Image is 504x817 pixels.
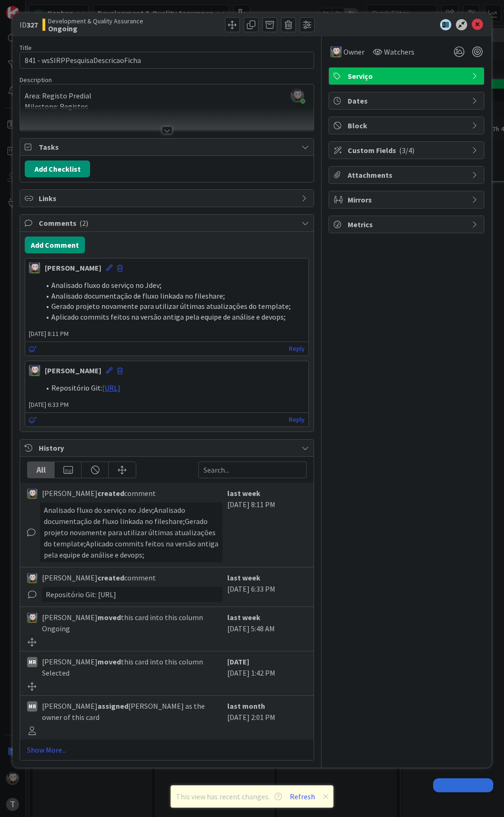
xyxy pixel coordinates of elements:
[25,237,85,253] button: Add Comment
[39,442,297,454] span: History
[40,301,305,312] li: Gerado projeto novamente para utilizar últimas atualizações do template;
[291,89,304,102] img: 6lt3uT3iixLqDNk5qtoYI6LggGIpyp3L.jpeg
[348,219,467,230] span: Metrics
[25,161,90,177] button: Add Checklist
[40,280,305,291] li: Analisado fluxo do serviço no Jdev;
[348,95,467,106] span: Dates
[42,572,156,583] span: [PERSON_NAME] comment
[348,169,467,181] span: Attachments
[42,612,223,634] span: [PERSON_NAME] this card into this column Ongoing
[198,461,307,478] input: Search...
[27,20,38,29] b: 327
[227,573,260,582] b: last week
[45,365,101,376] div: [PERSON_NAME]
[98,489,124,498] b: created
[25,101,309,112] p: Milestone: Registos
[227,488,307,562] div: [DATE] 8:11 PM
[48,25,143,32] b: Ongoing
[98,657,121,666] b: moved
[48,17,143,25] span: Development & Quality Assurance
[330,46,342,57] img: LS
[42,700,223,723] span: [PERSON_NAME] [PERSON_NAME] as the owner of this card
[20,76,52,84] span: Description
[289,414,305,426] a: Reply
[25,329,308,339] span: [DATE] 8:11 PM
[40,291,305,301] li: Analisado documentação de fluxo linkada no fileshare;
[287,790,318,803] button: Refresh
[40,503,223,562] div: Analisado fluxo do serviço no Jdev;Analisado documentação de fluxo linkada no fileshare;Gerado pr...
[27,657,37,667] div: MR
[45,262,101,273] div: [PERSON_NAME]
[27,744,307,755] a: Show More...
[176,791,282,802] span: This view has recent changes.
[348,194,467,205] span: Mirrors
[227,489,260,498] b: last week
[27,489,37,499] img: LS
[227,572,307,602] div: [DATE] 6:33 PM
[39,141,297,153] span: Tasks
[27,573,37,583] img: LS
[227,701,265,711] b: last month
[227,613,260,622] b: last week
[348,145,467,156] span: Custom Fields
[227,612,307,646] div: [DATE] 5:48 AM
[20,52,314,69] input: type card name here...
[25,400,308,410] span: [DATE] 6:33 PM
[227,657,249,666] b: [DATE]
[29,262,40,273] img: LS
[98,573,124,582] b: created
[102,383,120,392] a: [URL]
[79,218,88,228] span: ( 2 )
[384,46,414,57] span: Watchers
[20,43,32,52] label: Title
[20,19,38,30] span: ID
[289,343,305,355] a: Reply
[42,656,223,678] span: [PERSON_NAME] this card into this column Selected
[40,312,305,322] li: Aplicado commits feitos na versão antiga pela equipe de análise e devops;
[348,120,467,131] span: Block
[399,146,414,155] span: ( 3/4 )
[343,46,364,57] span: Owner
[98,613,121,622] b: moved
[98,701,128,711] b: assigned
[348,70,467,82] span: Serviço
[227,656,307,691] div: [DATE] 1:42 PM
[25,91,309,101] p: Area: Registo Predial
[29,365,40,376] img: LS
[40,383,305,393] li: Repositório Git:
[27,613,37,623] img: LS
[39,193,297,204] span: Links
[227,700,307,735] div: [DATE] 2:01 PM
[27,701,37,712] div: MR
[28,462,55,478] div: All
[42,587,223,602] div: Repositório Git: [URL]
[42,488,156,499] span: [PERSON_NAME] comment
[39,217,297,229] span: Comments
